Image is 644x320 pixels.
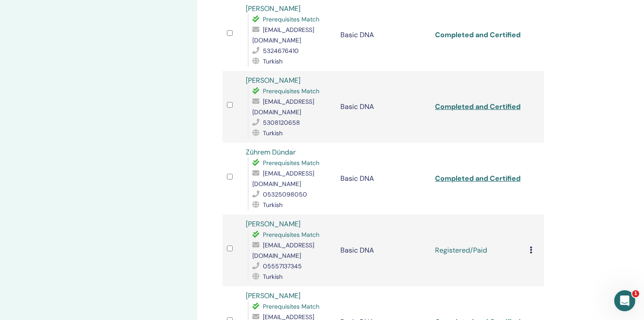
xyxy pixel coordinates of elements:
span: Prerequisites Match [263,231,319,239]
span: Turkish [263,129,283,137]
a: [PERSON_NAME] [246,4,301,13]
span: 5324676410 [263,47,299,55]
span: Turkish [263,201,283,209]
span: 05557137345 [263,262,302,270]
a: Zührem Dündar [246,148,296,157]
a: [PERSON_NAME] [246,291,301,300]
span: 05325098050 [263,190,307,198]
a: Completed and Certified [435,102,520,111]
span: Prerequisites Match [263,302,319,310]
td: Basic DNA [336,71,431,143]
span: Prerequisites Match [263,87,319,95]
span: [EMAIL_ADDRESS][DOMAIN_NAME] [252,169,314,188]
span: [EMAIL_ADDRESS][DOMAIN_NAME] [252,26,314,44]
span: Prerequisites Match [263,159,319,167]
iframe: Intercom live chat [614,290,635,311]
a: [PERSON_NAME] [246,219,301,229]
span: 1 [632,290,639,297]
span: Turkish [263,273,283,281]
td: Basic DNA [336,143,431,215]
span: Turkish [263,57,283,65]
a: [PERSON_NAME] [246,76,301,85]
a: Completed and Certified [435,174,520,183]
span: 5308120658 [263,119,300,127]
span: [EMAIL_ADDRESS][DOMAIN_NAME] [252,98,314,116]
a: Completed and Certified [435,30,520,39]
td: Basic DNA [336,215,431,286]
span: [EMAIL_ADDRESS][DOMAIN_NAME] [252,241,314,260]
span: Prerequisites Match [263,15,319,23]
